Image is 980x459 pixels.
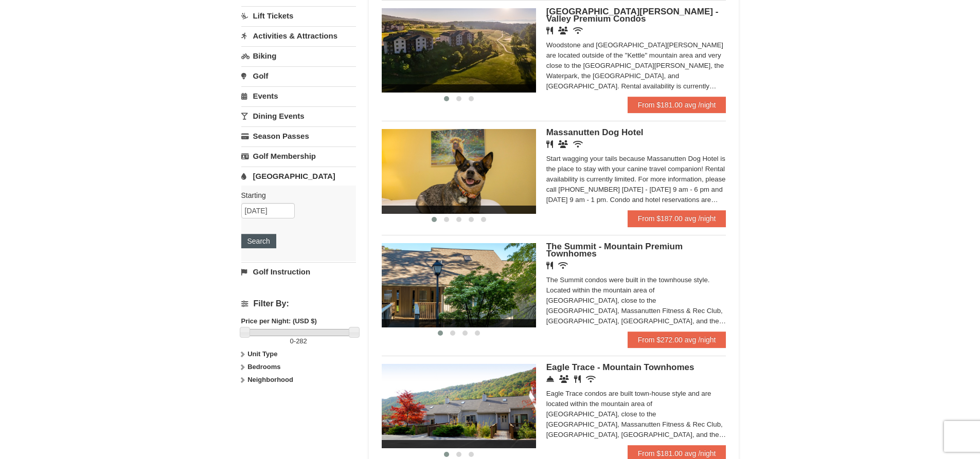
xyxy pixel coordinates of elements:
[546,275,726,326] div: The Summit condos were built in the townhouse style. Located within the mountain area of [GEOGRAP...
[241,336,356,346] label: -
[546,154,726,205] div: Start wagging your tails because Massanutten Dog Hotel is the place to stay with your canine trav...
[546,140,553,148] i: Restaurant
[546,27,553,34] i: Restaurant
[546,375,554,383] i: Concierge Desk
[558,27,568,34] i: Banquet Facilities
[573,27,583,34] i: Wireless Internet (free)
[558,140,568,148] i: Banquet Facilities
[247,376,293,383] strong: Neighborhood
[546,362,694,372] span: Eagle Trace - Mountain Townhomes
[628,332,726,348] a: From $272.00 avg /night
[296,337,307,345] span: 282
[628,210,726,227] a: From $187.00 avg /night
[241,190,348,200] label: Starting
[290,337,294,345] span: 0
[241,317,317,325] strong: Price per Night: (USD $)
[241,126,356,145] a: Season Passes
[573,140,583,148] i: Wireless Internet (free)
[247,363,280,371] strong: Bedrooms
[247,350,277,358] strong: Unit Type
[241,146,356,166] a: Golf Membership
[628,97,726,113] a: From $181.00 avg /night
[241,66,356,85] a: Golf
[546,262,553,269] i: Restaurant
[241,86,356,105] a: Events
[559,375,569,383] i: Conference Facilities
[574,375,581,383] i: Restaurant
[241,106,356,125] a: Dining Events
[241,299,356,308] h4: Filter By:
[241,167,356,186] a: [GEOGRAPHIC_DATA]
[241,26,356,45] a: Activities & Attractions
[546,242,683,259] span: The Summit - Mountain Premium Townhomes
[546,40,726,91] div: Woodstone and [GEOGRAPHIC_DATA][PERSON_NAME] are located outside of the "Kettle" mountain area an...
[546,389,726,440] div: Eagle Trace condos are built town-house style and are located within the mountain area of [GEOGRA...
[586,375,596,383] i: Wireless Internet (free)
[546,7,719,24] span: [GEOGRAPHIC_DATA][PERSON_NAME] - Valley Premium Condos
[546,127,644,137] span: Massanutten Dog Hotel
[241,234,276,248] button: Search
[241,46,356,65] a: Biking
[558,262,568,269] i: Wireless Internet (free)
[241,6,356,25] a: Lift Tickets
[241,262,356,281] a: Golf Instruction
